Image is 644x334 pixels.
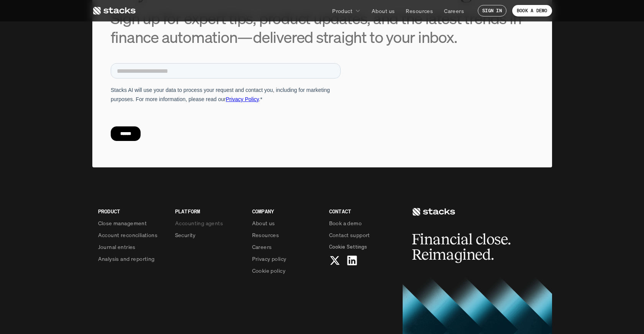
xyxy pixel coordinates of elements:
p: Journal entries [98,243,136,251]
p: CONTACT [329,207,397,215]
a: Journal entries [98,243,166,251]
p: Analysis and reporting [98,255,155,263]
span: Cookie Settings [329,243,367,251]
iframe: Form 6 [111,62,341,154]
p: Resources [406,7,433,15]
a: Close management [98,219,166,227]
p: COMPANY [252,207,320,215]
a: BOOK A DEMO [512,5,552,16]
p: Contact support [329,231,370,239]
p: Book a demo [329,219,362,227]
a: Security [175,231,243,239]
p: Resources [252,231,279,239]
a: About us [252,219,320,227]
p: Careers [444,7,464,15]
p: Privacy policy [252,255,287,263]
p: Cookie policy [252,267,285,275]
p: Accounting agents [175,219,223,227]
a: Account reconciliations [98,231,166,239]
a: About us [367,4,399,18]
p: Security [175,231,196,239]
h2: Financial close. Reimagined. [412,232,527,262]
p: Account reconciliations [98,231,158,239]
a: Resources [401,4,438,18]
p: BOOK A DEMO [517,8,547,13]
a: Accounting agents [175,219,243,227]
button: Cookie Trigger [329,243,367,251]
a: SIGN IN [478,5,506,16]
a: Contact support [329,231,397,239]
a: Careers [252,243,320,251]
p: About us [252,219,275,227]
a: Careers [439,4,469,18]
p: PRODUCT [98,207,166,215]
a: Book a demo [329,219,397,227]
a: Cookie policy [252,267,320,275]
p: Product [332,7,352,15]
p: PLATFORM [175,207,243,215]
a: Privacy policy [252,255,320,263]
p: Close management [98,219,147,227]
p: About us [372,7,395,15]
p: SIGN IN [482,8,502,13]
h3: Sign up for expert tips, product updates, and the latest trends in finance automation—delivered s... [111,9,534,46]
p: Careers [252,243,272,251]
a: Analysis and reporting [98,255,166,263]
a: Resources [252,231,320,239]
